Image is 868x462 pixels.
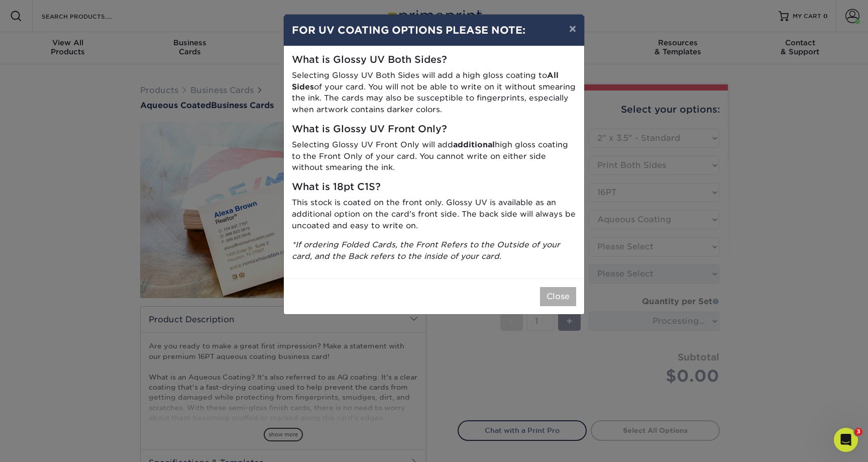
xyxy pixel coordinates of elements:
button: × [561,15,584,43]
i: *If ordering Folded Cards, the Front Refers to the Outside of your card, and the Back refers to t... [292,240,560,261]
h5: What is 18pt C1S? [292,181,576,193]
strong: All Sides [292,70,559,91]
strong: additional [453,140,495,149]
span: 3 [854,428,862,436]
p: This stock is coated on the front only. Glossy UV is available as an additional option on the car... [292,197,576,231]
iframe: Intercom live chat [834,428,858,452]
h4: FOR UV COATING OPTIONS PLEASE NOTE: [292,23,576,38]
h5: What is Glossy UV Front Only? [292,124,576,135]
p: Selecting Glossy UV Front Only will add high gloss coating to the Front Only of your card. You ca... [292,139,576,173]
p: Selecting Glossy UV Both Sides will add a high gloss coating to of your card. You will not be abl... [292,70,576,116]
h5: What is Glossy UV Both Sides? [292,54,576,66]
button: Close [540,287,576,306]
